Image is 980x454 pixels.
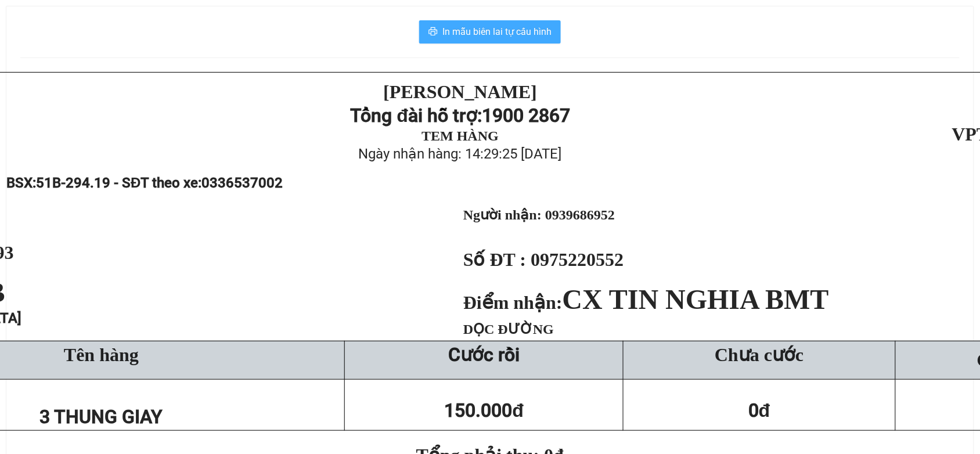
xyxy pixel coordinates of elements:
strong: Người nhận: [463,207,542,222]
span: 150.000đ [445,399,524,421]
span: Chưa cước [715,344,804,365]
span: CX TIN NGHIA BMT [563,284,829,315]
span: Tên hàng [64,344,139,365]
span: DỌC ĐƯỜNG [463,322,554,337]
span: 0975220552 [531,249,624,270]
span: 51B-294.19 - SĐT theo xe: [36,175,283,191]
strong: 1900 2867 [482,105,570,127]
strong: Cước rồi [448,344,520,366]
strong: Điểm nhận: [463,292,829,313]
span: printer [428,27,438,38]
span: 0336537002 [202,175,283,191]
span: 3 THUNG GIAY [39,406,163,428]
span: 0939686952 [545,207,615,222]
strong: TEM HÀNG [421,128,499,143]
span: In mẫu biên lai tự cấu hình [442,24,552,39]
strong: Tổng đài hỗ trợ: [350,105,482,127]
strong: [PERSON_NAME] [383,81,537,102]
button: printerIn mẫu biên lai tự cấu hình [419,20,561,44]
strong: Số ĐT : [463,249,526,270]
span: 0đ [748,399,770,421]
span: Ngày nhận hàng: 14:29:25 [DATE] [359,146,562,162]
span: BSX: [6,175,283,191]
